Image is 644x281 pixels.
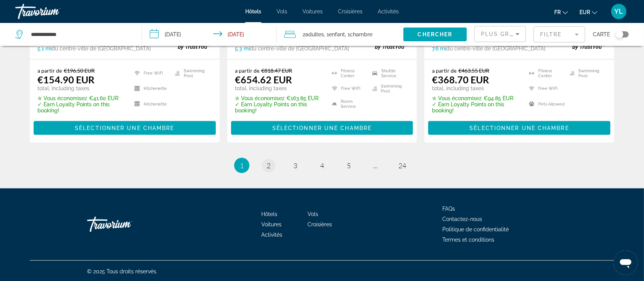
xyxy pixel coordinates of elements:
span: 5.1 mi [37,45,52,52]
iframe: Bouton de lancement de la fenêtre de messagerie [613,250,638,275]
a: Travorium [15,2,92,21]
span: du centre-ville de [GEOGRAPHIC_DATA] [250,45,349,52]
ins: €368.70 EUR [432,74,489,85]
a: Contactez-nous [442,216,482,222]
button: Change currency [579,6,597,18]
button: Toggle map [610,31,629,38]
span: Vols [308,211,319,217]
p: €94.85 EUR [432,95,519,101]
span: , 1 [345,29,372,40]
span: ✮ Vous économisez [37,95,87,101]
del: €463.55 EUR [458,67,489,74]
span: , 1 [324,29,345,40]
li: Kitchenette [131,83,171,94]
a: Travorium [87,213,163,236]
li: Fitness Center [328,67,369,79]
a: Termes et conditions [442,237,494,243]
a: Voitures [262,221,282,227]
nav: Pagination [30,158,614,173]
span: 2 [303,29,324,40]
span: 5 [347,161,351,170]
li: Pets Allowed [525,98,566,110]
span: 2 [267,161,270,170]
button: Sélectionner une chambre [231,121,413,135]
li: Fitness Center [525,67,566,79]
a: Sélectionner une chambre [34,123,216,132]
span: FAQs [442,206,455,212]
span: a partir de [432,67,456,74]
del: €818.47 EUR [261,67,292,74]
span: du centre-ville de [GEOGRAPHIC_DATA] [52,45,151,52]
a: Politique de confidentialité [442,226,509,232]
button: Filter [534,26,585,43]
a: Sélectionner une chambre [428,123,610,132]
ins: €154.90 EUR [37,74,94,85]
mat-select: Sort by [481,29,519,39]
span: 3 [293,161,297,170]
button: Chercher [403,28,467,41]
span: EUR [579,9,590,15]
p: total, including taxes [37,85,125,91]
p: total, including taxes [432,85,519,91]
p: ✓ Earn Loyalty Points on this booking! [37,101,125,114]
span: Adultes [305,31,324,37]
p: €41.60 EUR [37,95,125,101]
a: Croisières [338,8,362,15]
span: ... [373,161,378,170]
li: Room Service [328,98,369,110]
span: du centre-ville de [GEOGRAPHIC_DATA] [446,45,545,52]
span: ✮ Vous économisez [432,95,482,101]
a: Hôtels [245,8,261,15]
li: Free WiFi [525,83,566,94]
a: Croisières [308,221,332,227]
p: €163.85 EUR [235,95,322,101]
li: Free WiFi [328,83,369,94]
span: ✮ Vous économisez [235,95,285,101]
span: fr [554,9,561,15]
a: Voitures [303,8,323,15]
a: Activités [262,232,283,238]
li: Swimming Pool [171,67,212,79]
span: Sélectionner une chambre [75,125,174,131]
span: 7.6 mi [432,45,446,52]
span: Chambre [350,31,372,37]
span: 4 [320,161,324,170]
span: Sélectionner une chambre [469,125,569,131]
p: total, including taxes [235,85,322,91]
button: User Menu [609,3,629,19]
span: Plus grandes économies [481,31,572,37]
li: Swimming Pool [566,67,607,79]
span: Enfant [329,31,345,37]
a: Vols [277,8,287,15]
span: Chercher [418,31,453,37]
a: Activités [378,8,399,15]
del: €196.50 EUR [64,67,95,74]
span: Carte [593,29,610,40]
span: © 2025 Tous droits réservés. [87,268,157,275]
li: Swimming Pool [369,83,409,94]
a: Sélectionner une chambre [231,123,413,132]
button: Travelers: 2 adults, 1 child [277,23,403,46]
li: Shuttle Service [369,67,409,79]
span: a partir de [37,67,62,74]
p: ✓ Earn Loyalty Points on this booking! [432,101,519,114]
span: 1 [240,161,244,170]
button: Sélectionner une chambre [428,121,610,135]
button: Check-in date: Oct 19, 2025 Check-out date: Oct 22, 2025 [142,23,277,46]
a: Hôtels [262,211,278,217]
li: Kitchenette [131,98,171,110]
span: a partir de [235,67,259,74]
button: Change language [554,6,568,18]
